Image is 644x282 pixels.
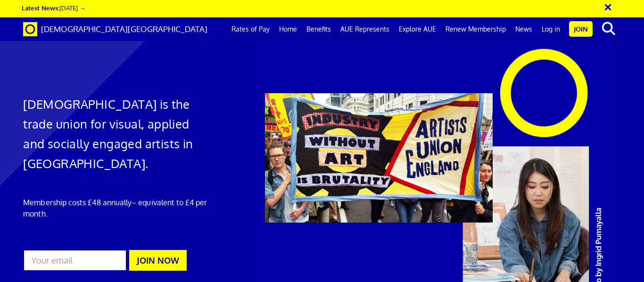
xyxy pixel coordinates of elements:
[441,17,511,41] a: Renew Membership
[302,17,336,41] a: Benefits
[23,94,213,173] h1: [DEMOGRAPHIC_DATA] is the trade union for visual, applied and socially engaged artists in [GEOGRA...
[274,17,302,41] a: Home
[227,17,274,41] a: Rates of Pay
[569,21,593,37] a: Join
[336,17,394,41] a: AUE Represents
[537,17,565,41] a: Log in
[22,4,59,12] strong: Latest News:
[511,17,537,41] a: News
[594,19,623,39] button: search
[16,17,215,41] a: Brand [DEMOGRAPHIC_DATA][GEOGRAPHIC_DATA]
[129,250,187,271] button: JOIN NOW
[22,4,85,12] a: Latest News:[DATE] →
[23,250,127,271] input: Your email
[41,24,207,34] span: [DEMOGRAPHIC_DATA][GEOGRAPHIC_DATA]
[394,17,441,41] a: Explore AUE
[23,197,213,219] p: Membership costs £48 annually – equivalent to £4 per month.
